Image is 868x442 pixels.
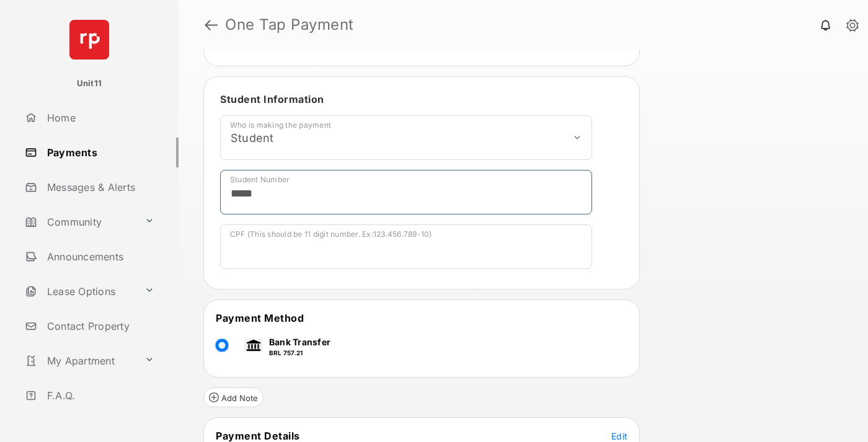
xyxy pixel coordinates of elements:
[20,346,139,376] a: My Apartment
[611,430,627,442] button: Edit
[611,431,627,441] span: Edit
[269,348,330,358] p: BRL 757.21
[220,93,324,105] span: Student Information
[20,276,139,306] a: Lease Options
[20,103,179,133] a: Home
[244,338,263,352] img: bank.png
[269,335,330,348] p: Bank Transfer
[20,242,179,272] a: Announcements
[216,430,300,442] span: Payment Details
[77,77,102,90] p: Unit11
[216,312,304,324] span: Payment Method
[20,207,139,237] a: Community
[20,172,179,202] a: Messages & Alerts
[203,387,263,407] button: Add Note
[20,311,179,341] a: Contact Property
[20,138,179,167] a: Payments
[69,20,109,60] img: svg+xml;base64,PHN2ZyB4bWxucz0iaHR0cDovL3d3dy53My5vcmcvMjAwMC9zdmciIHdpZHRoPSI2NCIgaGVpZ2h0PSI2NC...
[225,17,354,32] strong: One Tap Payment
[20,381,179,410] a: F.A.Q.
